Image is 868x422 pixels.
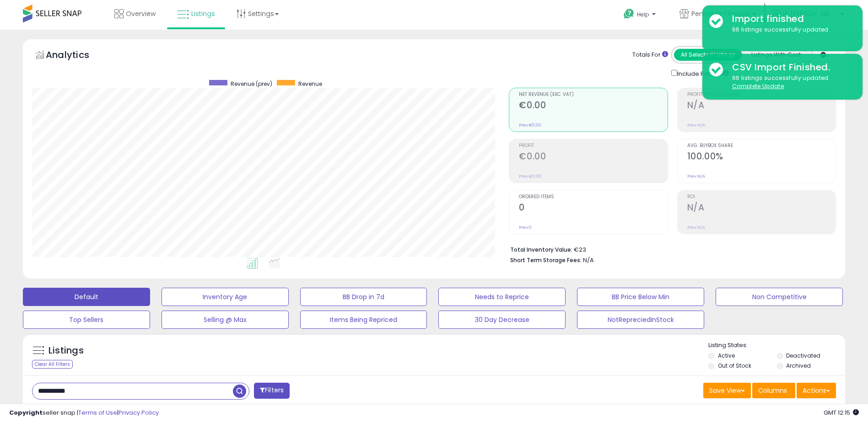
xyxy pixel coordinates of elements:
[797,383,836,398] button: Actions
[49,344,84,357] h5: Listings
[126,9,156,18] span: Overview
[824,408,859,417] span: 2025-08-13 12:15 GMT
[438,288,566,306] button: Needs to Reprice
[703,383,751,398] button: Save View
[687,174,705,179] small: Prev: N/A
[687,143,836,148] span: Avg. Buybox Share
[752,383,795,398] button: Columns
[786,352,820,359] label: Deactivated
[519,143,667,148] span: Profit
[577,288,704,306] button: BB Price Below Min
[687,100,836,112] h2: N/A
[716,288,843,306] button: Non Competitive
[191,9,215,18] span: Listings
[519,195,667,200] span: Ordered Items
[786,362,811,369] label: Archived
[78,408,117,417] a: Terms of Use
[687,195,836,200] span: ROI
[691,9,750,18] span: Pennguin-FR-MAIN
[718,362,751,369] label: Out of Stock
[32,360,73,369] div: Clear All Filters
[718,352,735,359] label: Active
[725,12,856,26] div: Import finished
[732,82,784,90] u: Complete Update
[687,202,836,215] h2: N/A
[510,256,582,264] b: Short Term Storage Fees:
[519,151,667,164] h2: €0.00
[9,408,43,417] strong: Copyright
[687,122,705,128] small: Prev: N/A
[725,26,856,34] div: 66 listings successfully updated.
[708,341,845,350] p: Listing States:
[725,74,856,91] div: 66 listings successfully updated.
[519,174,541,179] small: Prev: €0.00
[758,386,787,395] span: Columns
[9,409,159,417] div: seller snap | |
[637,11,649,18] span: Help
[298,80,322,88] span: Revenue
[519,122,541,128] small: Prev: €0.00
[623,8,635,20] i: Get Help
[687,92,836,97] span: Profit [PERSON_NAME]
[162,288,289,306] button: Inventory Age
[46,48,107,63] h5: Analytics
[254,383,290,399] button: Filters
[438,311,566,329] button: 30 Day Decrease
[577,311,704,329] button: NotRepreciedInStock
[510,246,572,253] b: Total Inventory Value:
[687,151,836,164] h2: 100.00%
[510,243,829,254] li: €23
[519,202,667,215] h2: 0
[519,100,667,112] h2: €0.00
[519,92,667,97] span: Net Revenue (Exc. VAT)
[583,256,594,264] span: N/A
[231,80,272,88] span: Revenue (prev)
[632,51,668,59] div: Totals For
[119,408,159,417] a: Privacy Policy
[23,288,150,306] button: Default
[162,311,289,329] button: Selling @ Max
[616,1,665,30] a: Help
[664,68,740,79] div: Include Returns
[674,49,742,61] button: All Selected Listings
[23,311,150,329] button: Top Sellers
[687,225,705,230] small: Prev: N/A
[300,288,427,306] button: BB Drop in 7d
[300,311,427,329] button: Items Being Repriced
[519,225,532,230] small: Prev: 0
[725,61,856,74] div: CSV Import Finished.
